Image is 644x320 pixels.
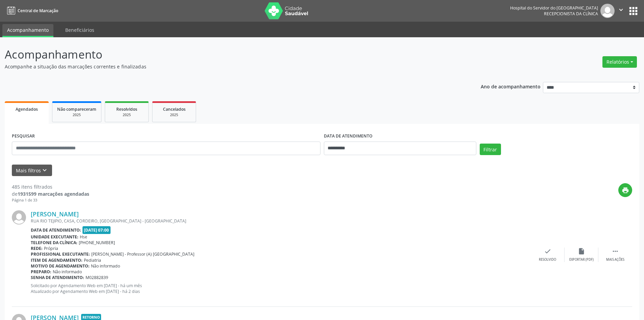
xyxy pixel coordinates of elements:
button: print [618,183,632,197]
label: DATA DE ATENDIMENTO [324,131,373,142]
span: M02882839 [86,275,108,280]
b: Senha de atendimento: [31,275,84,280]
b: Item de agendamento: [31,257,82,263]
div: 2025 [157,112,191,118]
span: [PHONE_NUMBER] [79,240,115,246]
span: Cancelados [163,106,186,112]
a: Beneficiários [61,24,99,36]
b: Rede: [31,246,43,251]
span: Não informado [91,263,120,269]
b: Telefone da clínica: [31,240,77,246]
span: Própria [44,246,58,251]
button: apps [627,5,639,17]
button: Relatórios [602,56,637,68]
button:  [615,4,627,18]
button: Filtrar [480,144,501,155]
b: Motivo de agendamento: [31,263,90,269]
a: Acompanhamento [2,24,53,37]
p: Acompanhe a situação das marcações correntes e finalizadas [5,63,449,70]
b: Profissional executante: [31,251,90,257]
b: Preparo: [31,269,51,275]
button: Mais filtroskeyboard_arrow_down [12,165,52,176]
i:  [617,6,625,14]
div: de [12,190,89,197]
i: check [544,248,551,255]
label: PESQUISAR [12,131,35,142]
span: Hse [80,234,87,240]
img: img [12,210,26,225]
img: img [600,4,615,18]
i:  [612,248,619,255]
b: Data de atendimento: [31,227,81,233]
div: Página 1 de 33 [12,197,89,203]
div: Resolvido [539,257,556,262]
b: Unidade executante: [31,234,78,240]
span: Agendados [16,106,38,112]
div: 485 itens filtrados [12,183,89,190]
p: Ano de acompanhamento [481,82,541,90]
i: keyboard_arrow_down [41,167,48,174]
div: Exportar (PDF) [569,257,594,262]
span: Recepcionista da clínica [544,11,598,17]
div: 2025 [57,112,96,118]
span: Resolvidos [116,106,137,112]
span: Não compareceram [57,106,96,112]
span: Central de Marcação [18,8,58,14]
div: Mais ações [606,257,624,262]
a: [PERSON_NAME] [31,210,79,218]
p: Solicitado por Agendamento Web em [DATE] - há um mês Atualizado por Agendamento Web em [DATE] - h... [31,283,531,294]
span: [DATE] 07:00 [82,226,111,234]
strong: 1931599 marcações agendadas [18,191,89,197]
i: insert_drive_file [578,248,585,255]
i: print [622,187,629,194]
div: Hospital do Servidor do [GEOGRAPHIC_DATA] [510,5,598,11]
div: 2025 [110,112,144,118]
p: Acompanhamento [5,46,449,63]
div: RUA RIO TEJIPIO, CASA, CORDEIRO, [GEOGRAPHIC_DATA] - [GEOGRAPHIC_DATA] [31,218,531,224]
span: [PERSON_NAME] - Professor (A) [GEOGRAPHIC_DATA] [91,251,194,257]
a: Central de Marcação [5,5,58,16]
span: Pediatria [84,257,101,263]
span: Não informado [53,269,82,275]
